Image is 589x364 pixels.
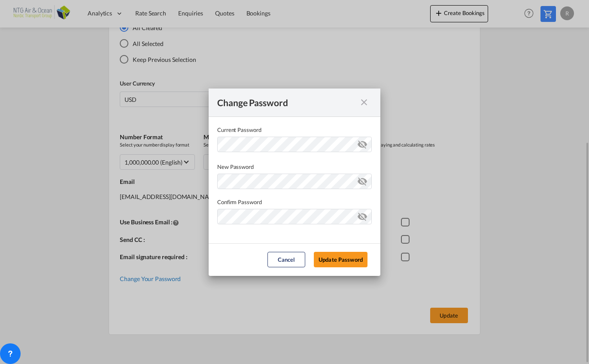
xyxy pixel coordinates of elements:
md-icon: icon-eye-off [357,138,367,148]
label: New Password [217,162,372,171]
div: Change Password [217,97,356,108]
md-icon: icon-eye-off [357,174,367,185]
button: Update Password [314,252,367,267]
md-icon: icon-close fg-AAA8AD cursor [359,97,369,107]
md-icon: icon-eye-off [357,210,367,220]
md-dialog: Current Password ... [209,89,380,276]
label: Current Password [217,125,372,134]
button: Cancel [267,252,305,267]
label: Confirm Password [217,198,372,206]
